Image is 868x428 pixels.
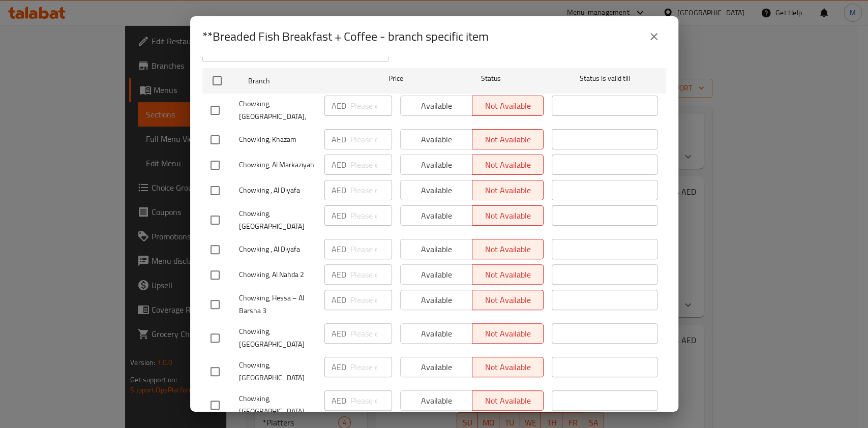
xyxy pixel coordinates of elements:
[332,327,346,340] p: AED
[239,292,316,317] span: Chowking, Hessa – Al Barsha 3
[350,390,392,411] input: Please enter price
[350,264,392,285] input: Please enter price
[350,205,392,226] input: Please enter price
[332,133,346,145] p: AED
[332,294,346,306] p: AED
[239,159,316,171] span: Chowking, Al Markaziyah
[202,28,489,45] h2: **Breaded Fish Breakfast + Coffee - branch specific item
[239,392,316,418] span: Chowking, [GEOGRAPHIC_DATA]
[332,268,346,281] p: AED
[350,155,392,175] input: Please enter price
[362,72,430,85] span: Price
[590,47,666,57] p: 0 branche(s) are selected
[239,207,316,233] span: Chowking, [GEOGRAPHIC_DATA]
[332,209,346,222] p: AED
[239,359,316,384] span: Chowking, [GEOGRAPHIC_DATA]
[239,268,316,281] span: Chowking, Al Nahda 2
[350,96,392,116] input: Please enter price
[332,394,346,407] p: AED
[552,72,657,85] span: Status is valid till
[350,323,392,344] input: Please enter price
[248,75,354,87] span: Branch
[239,184,316,197] span: Chowking , Al Diyafa
[332,243,346,255] p: AED
[332,184,346,196] p: AED
[350,239,392,259] input: Please enter price
[332,100,346,112] p: AED
[332,159,346,171] p: AED
[350,290,392,310] input: Please enter price
[239,243,316,256] span: Chowking , Al Diyafa
[239,325,316,351] span: Chowking,[GEOGRAPHIC_DATA]
[332,361,346,373] p: AED
[438,72,544,85] span: Status
[239,133,316,146] span: Chowking, Khazam
[239,98,316,123] span: Chowking, [GEOGRAPHIC_DATA],
[350,129,392,149] input: Please enter price
[350,180,392,200] input: Please enter price
[642,24,666,49] button: close
[350,357,392,377] input: Please enter price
